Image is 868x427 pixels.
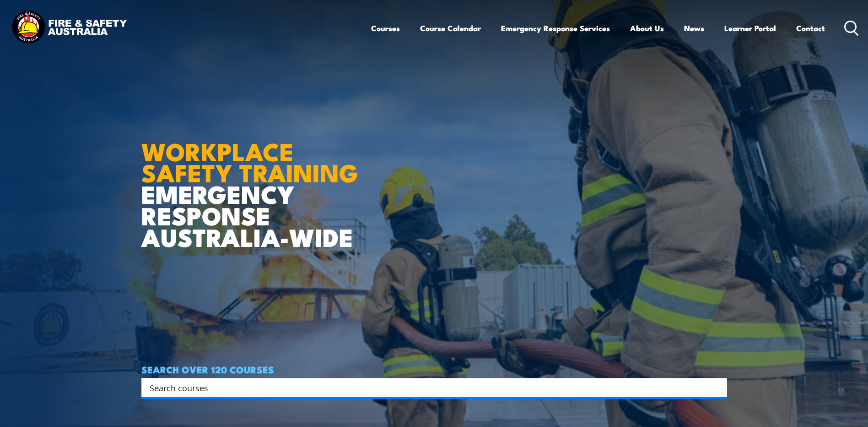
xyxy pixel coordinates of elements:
h1: EMERGENCY RESPONSE AUSTRALIA-WIDE [141,117,365,247]
input: Search input [150,381,707,394]
h4: SEARCH OVER 120 COURSES [141,364,727,374]
a: Learner Portal [724,16,776,40]
button: Search magnifier button [711,381,724,394]
a: Contact [796,16,825,40]
a: Emergency Response Services [501,16,610,40]
strong: WORKPLACE SAFETY TRAINING [141,131,358,191]
a: About Us [630,16,664,40]
form: Search form [151,381,709,394]
a: News [684,16,704,40]
a: Course Calendar [420,16,481,40]
a: Courses [371,16,400,40]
